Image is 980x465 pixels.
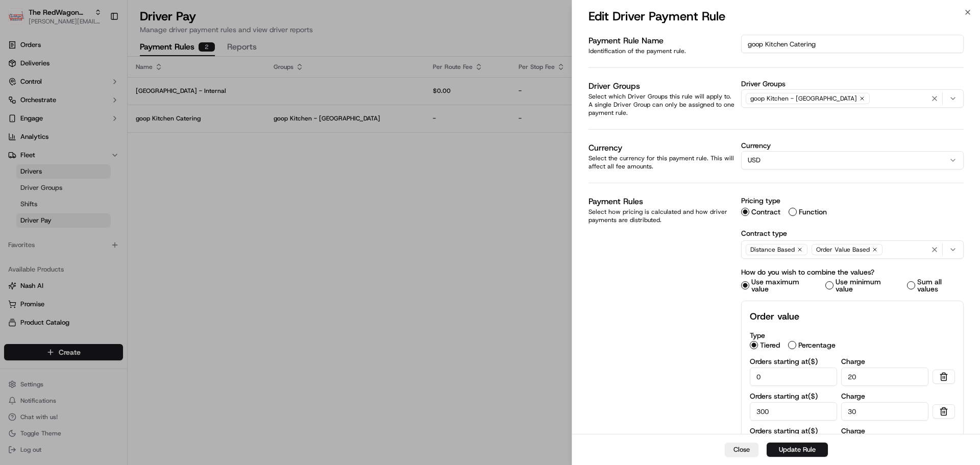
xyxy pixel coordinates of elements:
[10,133,68,141] div: Past conversations
[10,229,18,237] div: 📗
[10,41,186,57] p: Welcome 👋
[750,94,857,103] span: goop Kitchen - [GEOGRAPHIC_DATA]
[589,154,737,170] p: Select the currency for this payment rule. This will affect all fee amounts.
[741,267,964,277] p: How do you wish to combine the values?
[85,158,88,166] span: •
[836,278,899,292] label: Use minimum value
[841,357,865,366] label: Charge
[751,278,817,292] label: Use maximum value
[589,35,664,46] label: Payment Rule Name
[741,80,964,87] label: Driver Groups
[589,208,737,224] p: Select how pricing is calculated and how driver payments are distributed.
[20,228,78,238] span: Knowledge Base
[767,443,828,457] button: Update Rule
[32,158,83,166] span: [PERSON_NAME]
[174,101,186,113] button: Start new chat
[741,228,964,238] p: Contract type
[816,246,870,254] span: Order Value Based
[741,89,964,108] button: goop Kitchen - [GEOGRAPHIC_DATA]
[741,142,964,149] label: Currency
[841,391,865,401] label: Charge
[589,92,737,117] p: Select which Driver Groups this rule will apply to. A single Driver Group can only be assigned to...
[741,195,964,206] h4: Pricing type
[82,224,168,242] a: 💻API Documentation
[750,391,818,401] label: Orders starting at ( $ )
[158,131,186,143] button: See all
[10,97,29,116] img: 1736555255976-a54dd68f-1ca7-489b-9aae-adbdc363a1c4
[10,149,27,165] img: Jeff Sasse
[917,278,964,292] label: Sum all values
[799,208,827,215] label: Function
[21,97,40,116] img: 8571987876998_91fb9ceb93ad5c398215_72.jpg
[32,186,83,194] span: [PERSON_NAME]
[85,186,88,194] span: •
[750,426,818,435] label: Orders starting at ( $ )
[589,81,640,91] label: Driver Groups
[6,224,82,242] a: 📗Knowledge Base
[741,240,964,259] button: Distance BasedOrder Value Based
[750,309,955,324] h2: Order value
[10,10,31,31] img: Nash
[589,8,725,25] h2: Edit Driver Payment Rule
[589,142,622,153] label: Currency
[96,228,164,238] span: API Documentation
[750,332,955,339] label: Type
[46,97,167,108] div: Start new chat
[10,176,27,192] img: Jeff Sasse
[750,246,795,254] span: Distance Based
[27,66,184,77] input: Got a question? Start typing here...
[750,357,818,366] label: Orders starting at ( $ )
[86,229,94,237] div: 💻
[741,35,964,53] input: Rule name
[102,253,124,261] span: Pylon
[725,443,758,457] button: Close
[46,108,140,116] div: We're available if you need us!
[90,158,111,166] span: [DATE]
[90,186,111,194] span: [DATE]
[72,253,124,261] a: Powered byPylon
[589,47,737,55] p: Identification of the payment rule.
[589,196,643,207] label: Payment Rules
[760,341,780,349] label: Tiered
[841,426,865,435] label: Charge
[798,341,836,349] label: Percentage
[751,208,780,215] label: Contract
